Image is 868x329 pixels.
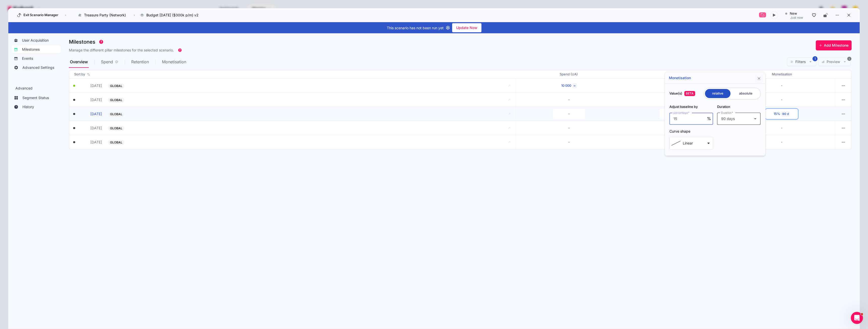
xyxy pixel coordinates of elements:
button: - [553,123,585,133]
a: History [11,103,61,111]
span: GLOBAL [110,84,122,88]
button: Update Now [452,23,481,32]
span: 90 days [721,116,735,121]
span: Filters [795,59,806,64]
button: - [659,81,692,91]
div: Spend (UA) [516,72,622,77]
button: 28%d365 [659,95,692,105]
div: Overview [69,56,100,68]
button: Sort by [73,71,91,78]
a: Events [11,54,61,63]
div: Retention [622,72,728,77]
button: [DATE] [79,97,102,102]
button: - [766,81,798,91]
h2: Monetisation [669,75,691,80]
span: % [707,116,711,121]
div: - [781,97,782,102]
button: GLOBAL [108,125,503,131]
div: Just now [785,16,803,19]
div: - [781,140,782,145]
span: Segment Status [22,95,49,100]
button: - [553,137,585,147]
span: GLOBAL [110,112,122,116]
button: - [553,95,585,105]
span: Sort by [74,72,85,77]
div: Linear [683,140,693,146]
div: Monetisation [161,56,187,68]
iframe: Intercom live chat [851,312,863,324]
span: Value(s) [669,91,682,96]
button: 15%90 d [766,109,798,119]
span: GLOBAL [110,126,122,130]
h3: Manage the different pillar milestones for the selected scenario. [69,48,174,53]
a: Segment Status [11,94,61,102]
span: Preview [827,59,840,64]
button: GLOBAL [108,83,503,88]
div: - [781,126,782,131]
button: [DATE] [79,83,102,88]
button: [DATE] [79,125,102,131]
button: GLOBAL [108,139,503,145]
h3: Adjust baseline by [669,104,713,109]
div: Tooltip anchor [178,48,182,52]
img: LINEAR [671,141,681,146]
h3: Advanced [11,86,61,93]
span: Add Milestone [824,43,849,48]
div: - [781,83,782,88]
button: GLOBAL [108,111,503,117]
div: Spend [100,56,130,68]
mat-label: Curve shape [669,129,713,134]
span: This scenario has not been run yet [387,25,444,31]
a: Advanced Settings [11,64,61,72]
mat-tab-body: Overview [69,68,852,149]
button: GLOBAL [108,97,503,103]
mat-icon: arrow_drop_down [706,140,712,146]
span: GLOBAL [110,140,122,144]
div: - [568,140,570,145]
h3: Duration [717,104,761,109]
div: 15% [774,111,780,116]
span: Events [22,56,33,61]
div: Retention [130,56,161,68]
div: - [568,126,570,131]
button: [DATE] [79,111,102,116]
span: Retention [131,60,149,64]
button: Add Milestone [816,40,852,50]
button: - [659,109,692,119]
span: relative [705,89,730,98]
div: ∞ [572,83,577,88]
span: Update Now [456,24,477,32]
button: - [766,137,798,147]
div: - [568,111,570,116]
button: - [766,123,798,133]
span: BETA [684,91,695,96]
button: Exit Scenario Manager [15,11,60,19]
span: Monetisation [162,60,186,64]
button: 10 000∞ [553,81,585,91]
span: Advanced Settings [22,65,54,70]
div: Monetisation [729,72,835,77]
a: User Acquisition [11,36,61,44]
span: User Acquisition [22,38,49,43]
button: - [766,95,798,105]
mat-label: percentage [673,111,688,114]
span: GLOBAL [110,98,122,102]
span: Spend [101,60,113,64]
div: 90 d [781,111,790,116]
a: Milestones [11,45,61,53]
mat-label: Duration [721,111,731,114]
span: History [22,104,34,109]
span: Milestones [69,39,95,44]
span: Milestones [22,47,40,52]
div: - [568,97,570,102]
button: Preview [818,57,851,66]
span: Overview [70,60,88,64]
button: Filters1 [787,57,816,66]
div: 10 000 [561,83,571,88]
span: absolute [732,89,759,98]
span: 1 [812,56,818,61]
button: 28%d365 [659,123,692,133]
button: [DATE] [79,139,102,145]
button: 28%d365 [659,137,692,147]
button: - [553,109,585,119]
